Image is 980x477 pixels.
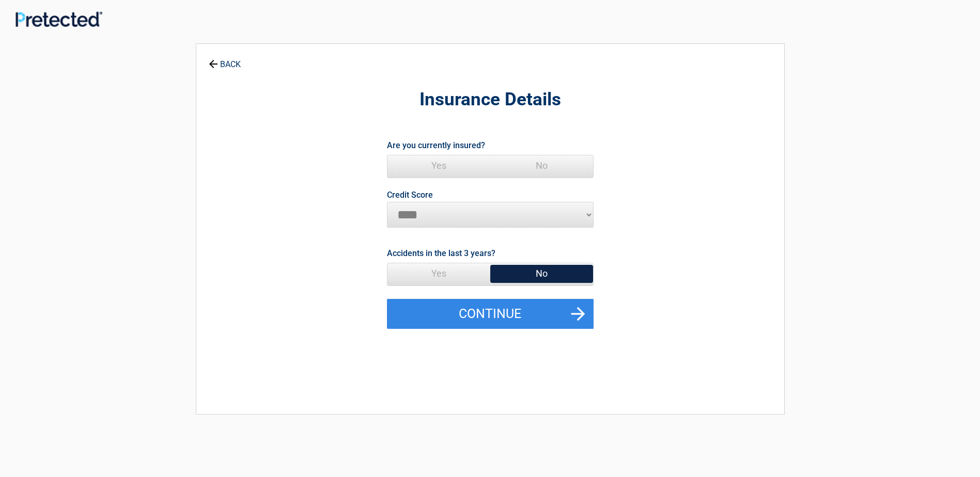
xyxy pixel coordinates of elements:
img: Main Logo [15,11,102,27]
label: Are you currently insured? [387,138,485,152]
label: Accidents in the last 3 years? [387,246,495,260]
h2: Insurance Details [253,88,727,112]
span: No [490,263,593,284]
span: Yes [387,155,490,176]
span: No [490,155,593,176]
button: Continue [387,299,594,329]
span: Yes [387,263,490,284]
a: BACK [207,51,243,69]
label: Credit Score [387,191,433,199]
